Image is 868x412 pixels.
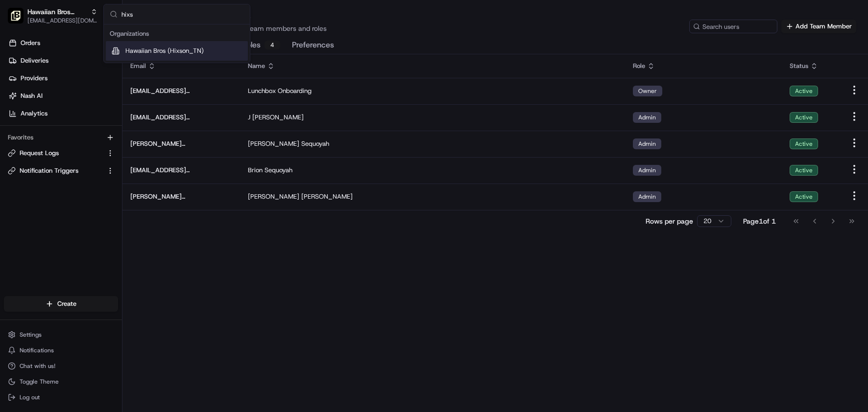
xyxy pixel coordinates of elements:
[4,390,118,404] button: Log out
[27,17,97,24] button: [EMAIL_ADDRESS][DOMAIN_NAME]
[10,39,178,55] p: Welcome 👋
[248,113,250,122] span: J
[44,103,135,111] div: We're available if you need us!
[4,296,118,312] button: Create
[790,191,818,202] div: Active
[20,152,27,160] img: 1736555255976-a54dd68f-1ca7-489b-9aae-adbdc363a1c4
[79,215,161,232] a: 💻API Documentation
[20,393,40,401] span: Log out
[20,331,42,339] span: Settings
[130,87,232,95] span: [EMAIL_ADDRESS][DOMAIN_NAME]
[248,192,299,201] span: [PERSON_NAME]
[4,70,122,86] a: Providers
[20,149,59,158] span: Request Logs
[30,178,79,186] span: [PERSON_NAME]
[20,219,75,229] span: Knowledge Base
[4,343,118,357] button: Notifications
[790,62,833,70] div: Status
[790,165,818,176] div: Active
[121,4,244,24] input: Search...
[781,20,856,33] button: Add Team Member
[69,242,119,250] a: Powered byPylon
[4,328,118,342] button: Settings
[44,93,161,103] div: Start new chat
[4,145,118,161] button: Request Logs
[633,86,662,96] div: Owner
[4,88,122,104] a: Nash AI
[790,112,818,123] div: Active
[20,166,78,175] span: Notification Triggers
[21,39,40,47] span: Orders
[106,26,248,41] div: Organizations
[790,86,818,96] div: Active
[8,149,102,158] a: Request Logs
[265,41,280,49] div: 4
[4,163,118,179] button: Notification Triggers
[4,4,101,27] button: Hawaiian Bros (Hixson_TN)Hawaiian Bros (Hixson_TN)[EMAIL_ADDRESS][DOMAIN_NAME]
[4,375,118,389] button: Toggle Theme
[21,109,48,118] span: Analytics
[167,96,178,108] button: Start new chat
[21,74,48,83] span: Providers
[10,93,27,111] img: 1736555255976-a54dd68f-1ca7-489b-9aae-adbdc363a1c4
[10,142,25,158] img: Brittany Newman
[87,178,107,186] span: [DATE]
[104,24,250,63] div: Suggestions
[21,93,38,111] img: 9188753566659_6852d8bf1fb38e338040_72.png
[790,138,818,149] div: Active
[248,87,276,95] span: Lunchbox
[646,216,693,226] p: Rows per page
[633,191,661,202] div: Admin
[20,346,54,354] span: Notifications
[21,56,48,65] span: Deliveries
[20,362,55,370] span: Chat with us!
[130,139,232,148] span: [PERSON_NAME][EMAIL_ADDRESS][DOMAIN_NAME]
[4,106,122,121] a: Analytics
[633,165,661,176] div: Admin
[8,166,102,175] a: Notification Triggers
[81,178,85,186] span: •
[633,62,774,70] div: Role
[130,192,232,201] span: [PERSON_NAME][EMAIL_ADDRESS][DOMAIN_NAME]
[4,130,118,145] div: Favorites
[248,139,299,148] span: [PERSON_NAME]
[248,62,617,70] div: Name
[10,127,66,135] div: Past conversations
[4,359,118,373] button: Chat with us!
[292,37,334,54] button: Preferences
[252,113,304,122] span: [PERSON_NAME]
[241,37,280,54] button: Roles
[10,169,25,184] img: Masood Aslam
[278,87,312,95] span: Onboarding
[130,62,232,70] div: Email
[87,152,107,160] span: [DATE]
[83,220,91,228] div: 💻
[4,53,122,69] a: Deliveries
[81,152,85,160] span: •
[6,215,79,232] a: 📗Knowledge Base
[27,7,87,17] button: Hawaiian Bros (Hixson_TN)
[21,92,43,100] span: Nash AI
[301,139,329,148] span: Sequoyah
[265,166,292,175] span: Sequoyah
[633,138,661,149] div: Admin
[130,113,232,122] span: [EMAIL_ADDRESS][DOMAIN_NAME]
[301,192,353,201] span: [PERSON_NAME]
[248,166,263,175] span: Brion
[4,35,122,51] a: Orders
[25,63,162,73] input: Clear
[152,125,178,137] button: See all
[57,299,76,308] span: Create
[20,378,59,386] span: Toggle Theme
[20,179,27,186] img: 1736555255976-a54dd68f-1ca7-489b-9aae-adbdc363a1c4
[743,216,776,226] div: Page 1 of 1
[125,46,204,55] span: Hawaiian Bros (Hixson_TN)
[10,10,29,29] img: Nash
[93,219,157,229] span: API Documentation
[30,152,79,160] span: [PERSON_NAME]
[97,243,119,250] span: Pylon
[689,20,777,33] input: Search users
[633,112,661,123] div: Admin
